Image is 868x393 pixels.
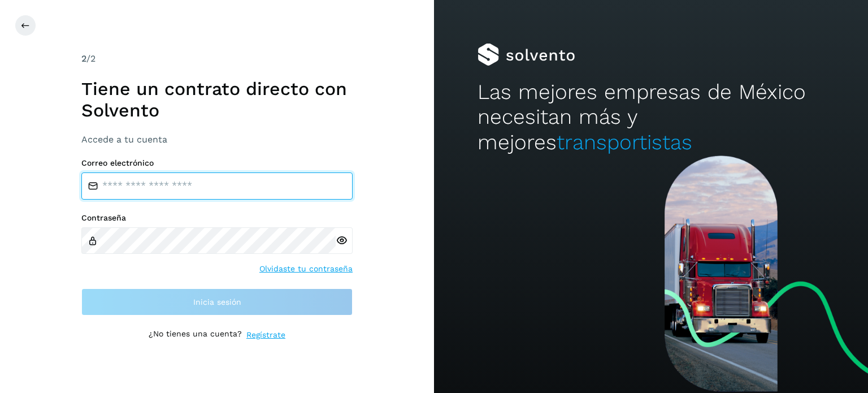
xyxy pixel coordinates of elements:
span: Inicia sesión [193,298,241,306]
label: Contraseña [81,213,353,223]
span: 2 [81,53,86,64]
div: /2 [81,52,353,66]
label: Correo electrónico [81,158,353,168]
h1: Tiene un contrato directo con Solvento [81,78,353,122]
button: Inicia sesión [81,288,353,316]
h2: Las mejores empresas de México necesitan más y mejores [478,80,824,155]
a: Regístrate [246,329,285,341]
p: ¿No tienes una cuenta? [149,329,242,341]
h3: Accede a tu cuenta [81,134,353,145]
a: Olvidaste tu contraseña [259,263,353,275]
span: transportistas [557,130,692,154]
